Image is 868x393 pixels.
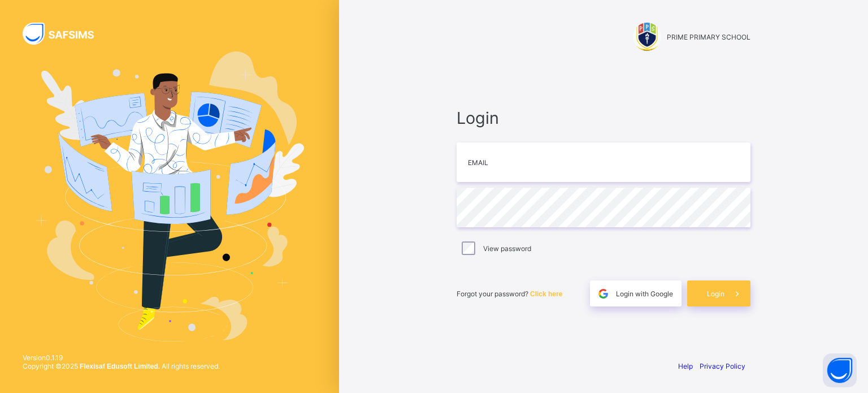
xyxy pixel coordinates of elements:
[23,353,220,362] span: Version 0.1.19
[700,362,745,370] a: Privacy Policy
[678,362,693,370] a: Help
[530,290,562,298] a: Click here
[80,362,160,370] strong: Flexisaf Edusoft Limited.
[823,353,857,387] button: Open asap
[667,33,750,41] span: PRIME PRIMARY SCHOOL
[457,108,750,128] span: Login
[483,244,531,253] label: View password
[707,290,724,298] span: Login
[23,362,220,370] span: Copyright © 2025 All rights reserved.
[616,290,673,298] span: Login with Google
[23,23,107,45] img: SAFSIMS Logo
[597,287,610,300] img: google.396cfc9801f0270233282035f929180a.svg
[457,290,562,298] span: Forgot your password?
[35,51,304,341] img: Hero Image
